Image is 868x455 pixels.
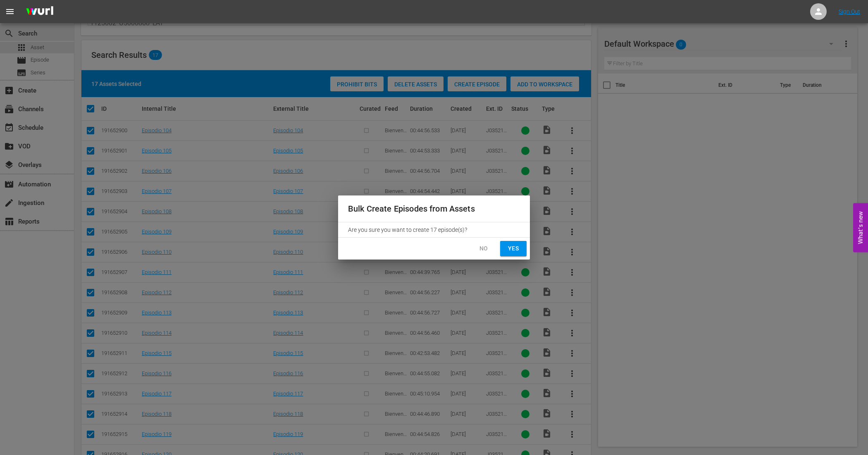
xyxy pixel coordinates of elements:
[477,243,490,254] span: No
[507,243,520,254] span: Yes
[5,7,15,17] span: menu
[348,202,520,215] h2: Bulk Create Episodes from Assets
[839,8,860,15] a: Sign Out
[853,203,868,252] button: Open Feedback Widget
[20,2,60,21] img: ans4CAIJ8jUAAAAAAAAAAAAAAAAAAAAAAAAgQb4GAAAAAAAAAAAAAAAAAAAAAAAAJMjXAAAAAAAAAAAAAAAAAAAAAAAAgAT5G...
[500,241,527,256] button: Yes
[338,222,530,237] div: Are you sure you want to create 17 episode(s)?
[470,241,497,256] button: No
